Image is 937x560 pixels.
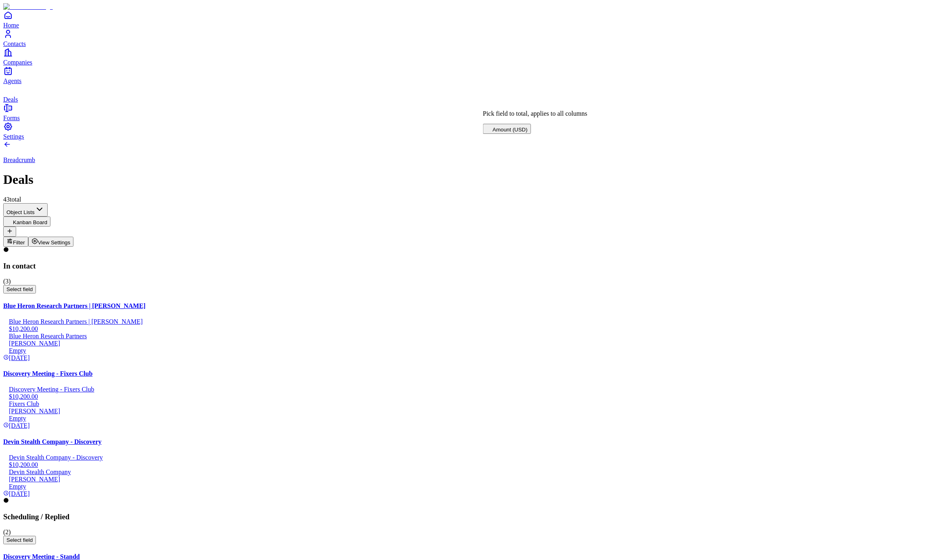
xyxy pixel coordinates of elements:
h3: In contact [3,262,934,271]
span: Select field [6,537,33,543]
div: Fixers Club [3,400,934,408]
div: [DATE] [3,490,934,498]
a: Discovery Meeting - Fixers ClubDiscovery Meeting - Fixers Club$10,200.00Fixers Club[PERSON_NAME]E... [3,370,934,429]
a: Contacts [3,29,934,47]
a: Breadcrumb [3,143,934,164]
button: View Settings [28,237,74,247]
div: [PERSON_NAME] [3,340,934,347]
a: deals [3,85,934,103]
div: $10,200.00 [3,461,934,468]
span: Home [3,22,19,29]
span: Select field [6,286,33,292]
div: Blue Heron Research Partners [3,333,934,340]
p: Pick field to total, applies to all columns [483,110,588,117]
a: Companies [3,48,934,66]
h4: Devin Stealth Company - Discovery [3,438,934,446]
div: [DATE] [3,422,934,429]
div: $10,200.00 [3,393,934,400]
div: $10,200.00 [3,325,934,333]
div: Blue Heron Research Partners | [PERSON_NAME] [3,318,934,325]
span: Deals [3,96,18,103]
button: Kanban Board [3,217,50,227]
h4: Blue Heron Research Partners | [PERSON_NAME] [3,302,934,310]
span: Agents [3,77,21,84]
a: Forms [3,103,934,121]
a: Settings [3,122,934,140]
span: Contacts [3,40,26,47]
div: [DATE] [3,354,934,362]
span: ( 3 ) [3,278,11,285]
div: 43 total [3,196,934,203]
p: Breadcrumb [3,156,934,164]
a: Agents [3,66,934,84]
a: Devin Stealth Company - DiscoveryDevin Stealth Company - Discovery$10,200.00Devin Stealth Company... [3,438,934,498]
span: Empty [9,415,26,422]
h1: Deals [3,172,934,187]
h4: Discovery Meeting - Fixers Club [3,370,934,377]
button: Filter [3,237,28,247]
div: [PERSON_NAME] [3,408,934,415]
div: [PERSON_NAME] [3,476,934,483]
div: Devin Stealth Company - Discovery [3,454,934,461]
span: Empty [9,483,26,490]
span: Filter [13,239,25,246]
button: Amount (USD) [483,124,531,134]
div: Devin Stealth Company [3,468,934,476]
span: Companies [3,59,32,66]
span: ( 2 ) [3,529,11,535]
img: Item Brain Logo [3,3,53,10]
div: Discovery Meeting - Fixers Club [3,386,934,393]
span: Forms [3,114,20,121]
h3: Scheduling / Replied [3,512,934,521]
a: Home [3,10,934,29]
a: Blue Heron Research Partners | [PERSON_NAME]Blue Heron Research Partners | [PERSON_NAME]$10,200.0... [3,302,934,362]
span: Settings [3,133,24,140]
span: View Settings [38,239,71,246]
span: Amount (USD) [493,127,528,133]
span: Empty [9,347,26,354]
